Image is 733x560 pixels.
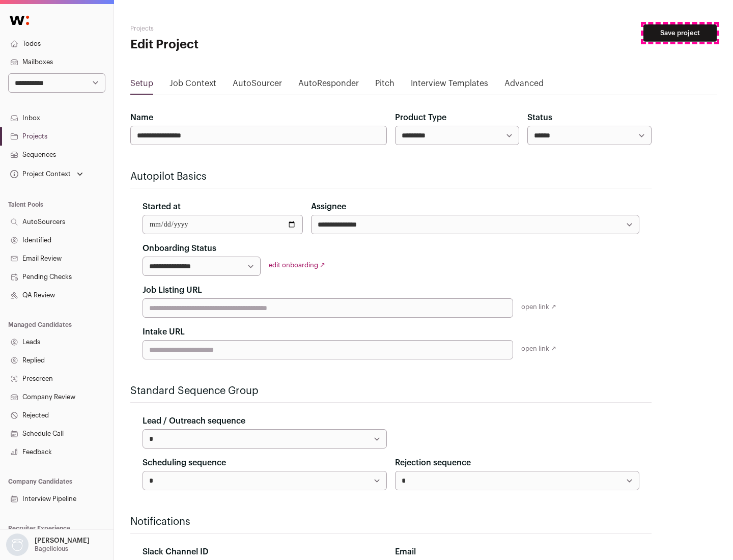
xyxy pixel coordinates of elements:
[4,534,92,556] button: Open dropdown
[143,201,181,213] label: Started at
[6,534,29,556] img: nopic.png
[395,457,471,469] label: Rejection sequence
[143,284,202,296] label: Job Listing URL
[130,515,652,529] h2: Notifications
[411,77,488,94] a: Interview Templates
[130,24,326,33] h2: Projects
[269,262,325,268] a: edit onboarding ↗
[130,170,652,184] h2: Autopilot Basics
[298,77,359,94] a: AutoResponder
[504,77,544,94] a: Advanced
[130,37,326,53] h1: Edit Project
[143,415,245,427] label: Lead / Outreach sequence
[35,545,68,553] p: Bagelicious
[143,242,216,255] label: Onboarding Status
[311,201,346,213] label: Assignee
[395,546,639,558] div: Email
[130,384,652,398] h2: Standard Sequence Group
[643,24,717,42] button: Save project
[130,111,153,124] label: Name
[130,77,153,94] a: Setup
[143,457,226,469] label: Scheduling sequence
[375,77,394,94] a: Pitch
[35,537,90,545] p: [PERSON_NAME]
[8,170,71,178] div: Project Context
[395,111,446,124] label: Product Type
[233,77,282,94] a: AutoSourcer
[143,546,208,558] label: Slack Channel ID
[8,167,85,181] button: Open dropdown
[170,77,216,94] a: Job Context
[527,111,552,124] label: Status
[143,326,185,338] label: Intake URL
[4,10,35,31] img: Wellfound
